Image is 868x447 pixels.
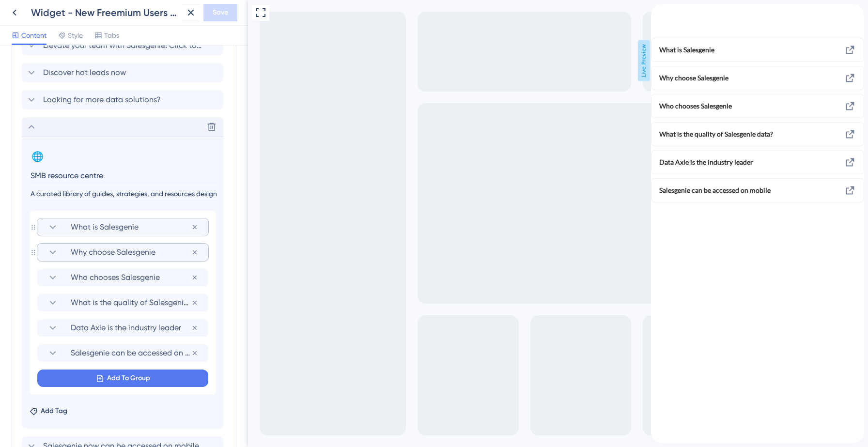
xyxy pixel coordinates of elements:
[37,218,208,236] div: What is Salesgenie
[71,247,191,258] span: Why choose Salesgenie
[390,40,402,81] span: Live Preview
[30,149,45,164] button: 🌐
[71,297,191,308] span: What is the quality of Salesgenie data?
[213,7,228,18] span: Save
[203,4,237,21] button: Save
[71,272,191,283] span: Who chooses Salesgenie
[30,405,67,417] button: Add Tag
[107,372,150,384] span: Add To Group
[22,63,226,82] div: Discover hot leads now
[37,319,208,337] div: Data Axle is the industry leader
[23,3,65,15] span: Growth Hub
[21,30,46,41] span: Content
[72,5,75,13] div: 3
[8,96,166,108] div: Who chooses Salesgenie
[37,244,208,261] div: Why choose Salesgenie
[8,68,150,80] span: Why choose Salesgenie
[68,30,83,41] span: Style
[104,30,119,41] span: Tabs
[43,67,126,78] span: Discover hot leads now
[37,344,208,362] div: Salesgenie can be accessed on mobile
[37,370,208,387] button: Add To Group
[8,68,166,80] div: Why choose Salesgenie
[37,294,208,311] div: What is the quality of Salesgenie data?
[8,153,150,164] span: Data Axle is the industry leader
[31,6,178,19] div: Widget - New Freemium Users (Post internal Feedback)
[8,181,150,192] span: Salesgenie can be accessed on mobile
[8,124,166,136] div: What is the quality of Salesgenie data?
[41,405,67,417] span: Add Tag
[22,90,226,109] div: Looking for more data solutions?
[71,322,191,334] span: Data Axle is the industry leader
[43,40,203,51] span: Elevate your team with Salesgenie! Click to know how
[71,221,191,233] span: What is Salesgenie
[71,347,191,359] span: Salesgenie can be accessed on mobile
[8,181,166,192] div: Salesgenie can be accessed on mobile
[8,96,150,108] span: Who chooses Salesgenie
[30,187,217,200] input: Description
[43,94,161,106] span: Looking for more data solutions?
[8,40,166,52] span: What is Salesgenie
[30,168,217,183] input: Header
[8,124,150,136] span: What is the quality of Salesgenie data?
[22,36,226,55] div: Elevate your team with Salesgenie! Click to know how
[37,269,208,286] div: Who chooses Salesgenie
[8,153,166,164] div: Data Axle is the industry leader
